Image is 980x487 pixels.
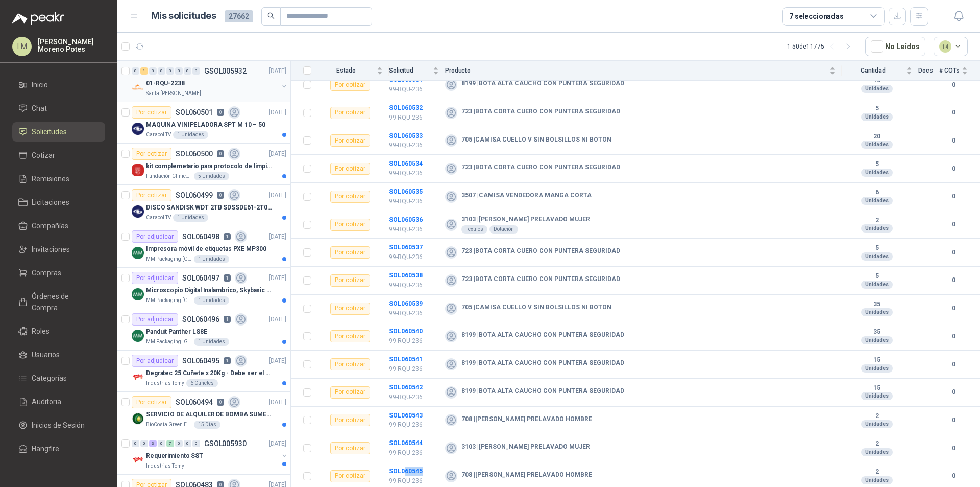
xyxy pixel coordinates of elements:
b: SOL060545 [389,468,423,475]
p: SOL060500 [176,150,213,157]
p: 99-RQU-236 [389,420,439,430]
b: 8199 | BOTA ALTA CAUCHO CON PUNTERA SEGURIDAD [461,80,624,88]
div: 0 [158,67,165,75]
span: Cotizar [32,150,55,161]
a: SOL060538 [389,272,423,279]
a: Cotizar [12,146,105,165]
a: Roles [12,321,105,341]
div: Por cotizar [132,396,171,408]
a: Solicitudes [12,122,105,142]
span: # COTs [939,67,960,74]
div: Por adjudicar [132,272,178,284]
b: 15 [842,384,912,392]
b: 0 [939,360,968,369]
a: SOL060541 [389,356,423,363]
b: 0 [939,164,968,174]
th: Docs [918,61,939,81]
a: Invitaciones [12,240,105,259]
p: 99-RQU-236 [389,252,439,262]
b: 8199 | BOTA ALTA CAUCHO CON PUNTERA SEGURIDAD [461,331,624,339]
p: [DATE] [269,356,286,366]
b: 2 [842,440,912,448]
p: [DATE] [269,108,286,118]
a: Licitaciones [12,193,105,212]
div: 0 [175,67,183,75]
b: 20 [842,133,912,141]
img: Company Logo [132,288,144,300]
a: Por adjudicarSOL0604961[DATE] Company LogoPanduit Panther LS8EMM Packaging [GEOGRAPHIC_DATA]1 Uni... [117,309,290,351]
a: SOL060533 [389,132,423,140]
p: 99-RQU-236 [389,85,439,95]
div: 0 [132,440,139,447]
p: 99-RQU-236 [389,336,439,346]
div: Por cotizar [330,107,370,119]
div: Unidades [861,336,893,344]
p: BioCosta Green Energy S.A.S [146,421,192,429]
div: Por cotizar [132,106,171,119]
p: SOL060498 [182,233,219,240]
a: Por adjudicarSOL0604951[DATE] Company LogoDegratec 25 Cuñete x 20Kg - Debe ser el de Tecnas (por ... [117,351,290,392]
b: 8199 | BOTA ALTA CAUCHO CON PUNTERA SEGURIDAD [461,387,624,396]
img: Company Logo [132,371,144,383]
p: Caracol TV [146,131,171,139]
b: SOL060537 [389,244,423,251]
img: Company Logo [132,164,144,176]
span: Solicitud [389,67,431,74]
span: Solicitudes [32,126,67,137]
button: 14 [934,37,968,56]
span: Órdenes de Compra [32,291,95,313]
b: SOL060543 [389,412,423,419]
p: Panduit Panther LS8E [146,327,207,337]
b: 0 [939,444,968,453]
p: 99-RQU-236 [389,476,439,486]
p: [DATE] [269,232,286,242]
div: Unidades [861,420,893,428]
span: Inicios de Sesión [32,420,85,431]
p: GSOL005932 [204,67,247,75]
p: 99-RQU-236 [389,448,439,458]
p: MM Packaging [GEOGRAPHIC_DATA] [146,296,192,305]
div: Por cotizar [330,246,370,259]
div: 0 [192,440,200,447]
b: 723 | BOTA CORTA CUERO CON PUNTERA SEGURIDAD [461,247,620,256]
p: SOL060496 [182,316,219,323]
b: 3103 | [PERSON_NAME] PRELAVADO MUJER [461,216,590,224]
p: GSOL005930 [204,440,247,447]
p: 01-RQU-2238 [146,79,185,88]
div: 7 [166,440,174,447]
span: Inicio [32,79,48,90]
a: Por cotizarSOL0604990[DATE] Company LogoDISCO SANDISK WDT 2TB SDSSDE61-2T00-G25Caracol TV1 Unidades [117,185,290,226]
a: SOL060536 [389,216,423,223]
p: MM Packaging [GEOGRAPHIC_DATA] [146,338,192,346]
b: 708 | [PERSON_NAME] PRELAVADO HOMBRE [461,471,592,479]
b: 0 [939,275,968,285]
p: Impresora móvil de etiquetas PXE MP300 [146,244,266,254]
p: 99-RQU-236 [389,364,439,374]
div: 1 Unidades [173,214,208,222]
img: Company Logo [132,412,144,425]
div: Dotación [489,225,518,234]
div: 1 - 50 de 11775 [787,38,857,55]
p: Microscopio Digital Inalambrico, Skybasic 50x-1000x, Ampliac [146,286,273,295]
p: 99-RQU-236 [389,392,439,402]
div: Unidades [861,476,893,484]
span: Chat [32,103,47,114]
img: Company Logo [132,123,144,135]
span: Usuarios [32,349,60,360]
span: Hangfire [32,443,59,454]
p: [DATE] [269,273,286,283]
b: 5 [842,272,912,281]
div: Unidades [861,252,893,261]
div: 0 [149,67,157,75]
p: 99-RQU-236 [389,113,439,123]
p: 0 [217,192,224,199]
a: Compras [12,263,105,283]
a: Compañías [12,216,105,236]
button: No Leídos [865,37,925,56]
p: Industrias Tomy [146,379,184,387]
a: SOL060540 [389,328,423,335]
div: 0 [184,67,191,75]
a: 0 1 0 0 0 0 0 0 GSOL005932[DATE] Company Logo01-RQU-2238Santa [PERSON_NAME] [132,65,288,98]
div: Por cotizar [330,79,370,91]
b: 0 [939,304,968,313]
